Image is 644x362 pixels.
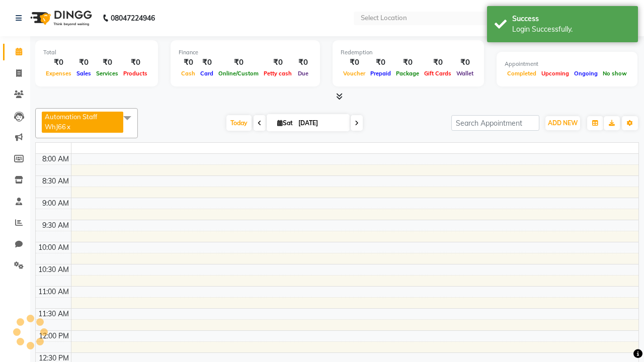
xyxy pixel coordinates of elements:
[198,70,216,77] span: Card
[36,264,71,275] div: 10:30 AM
[505,60,629,68] div: Appointment
[121,70,150,77] span: Products
[43,57,74,68] div: ₹0
[216,57,261,68] div: ₹0
[294,57,312,68] div: ₹0
[368,57,393,68] div: ₹0
[275,119,295,127] span: Sat
[36,309,71,319] div: 11:30 AM
[94,57,121,68] div: ₹0
[40,176,71,187] div: 8:30 AM
[341,57,368,68] div: ₹0
[216,70,261,77] span: Online/Custom
[295,70,311,77] span: Due
[545,116,580,130] button: ADD NEW
[198,57,216,68] div: ₹0
[40,198,71,209] div: 9:00 AM
[505,70,539,77] span: Completed
[40,154,71,164] div: 8:00 AM
[422,70,454,77] span: Gift Cards
[451,115,539,131] input: Search Appointment
[94,70,121,77] span: Services
[36,287,71,297] div: 11:00 AM
[179,57,198,68] div: ₹0
[261,57,294,68] div: ₹0
[454,70,476,77] span: Wallet
[226,115,252,131] span: Today
[393,70,422,77] span: Package
[600,70,629,77] span: No show
[43,70,74,77] span: Expenses
[37,331,71,341] div: 12:00 PM
[111,4,155,32] b: 08047224946
[43,48,150,57] div: Total
[74,70,94,77] span: Sales
[393,57,422,68] div: ₹0
[368,70,393,77] span: Prepaid
[261,70,294,77] span: Petty cash
[454,57,476,68] div: ₹0
[548,119,578,127] span: ADD NEW
[572,70,600,77] span: Ongoing
[179,70,198,77] span: Cash
[361,13,407,23] div: Select Location
[295,116,346,131] input: 2025-10-04
[341,70,368,77] span: Voucher
[512,14,630,24] div: Success
[341,48,476,57] div: Redemption
[26,4,95,32] img: logo
[179,48,312,57] div: Finance
[66,123,70,131] a: x
[539,70,572,77] span: Upcoming
[36,242,71,253] div: 10:00 AM
[74,57,94,68] div: ₹0
[422,57,454,68] div: ₹0
[121,57,150,68] div: ₹0
[512,24,630,35] div: Login Successfully.
[40,220,71,231] div: 9:30 AM
[45,113,97,131] span: Automation Staff WhJ66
